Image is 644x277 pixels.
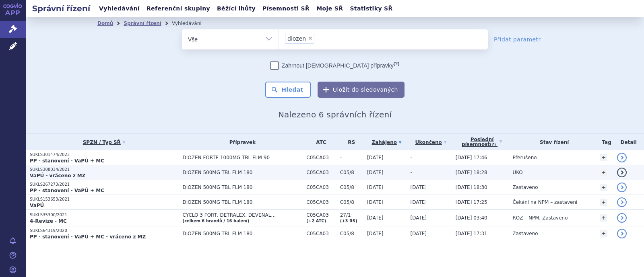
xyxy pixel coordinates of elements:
span: C05/8 [340,170,363,175]
span: [DATE] [367,155,384,160]
span: C05CA03 [306,185,336,190]
a: Písemnosti SŘ [260,3,312,14]
span: diozen [287,36,306,41]
a: detail [617,168,627,177]
span: [DATE] 03:40 [456,215,487,221]
p: SUKLS64319/2020 [30,228,179,234]
abbr: (?) [394,61,399,66]
a: + [600,214,607,222]
span: [DATE] [410,215,427,221]
a: Vyhledávání [97,3,142,14]
a: detail [617,213,627,223]
a: Přidat parametr [494,35,541,43]
a: + [600,230,607,237]
span: Zastaveno [512,231,538,236]
span: ROZ – NPM, Zastaveno [512,215,568,221]
a: SPZN / Typ SŘ [30,137,179,148]
span: C05/8 [340,185,363,190]
span: - [410,170,412,175]
p: SUKLS153653/2021 [30,197,179,202]
span: Zastaveno [512,185,538,190]
a: (celkem 6 brandů / 16 balení) [183,219,250,223]
span: [DATE] 18:28 [456,170,487,175]
span: [DATE] 17:46 [456,155,487,160]
a: detail [617,197,627,207]
a: Správní řízení [124,21,161,26]
a: + [600,184,607,191]
a: + [600,169,607,176]
strong: VaPÚ - vráceno z MZ [30,173,85,179]
a: Referenční skupiny [144,3,213,14]
a: Moje SŘ [314,3,345,14]
a: Poslednípísemnost(?) [456,134,509,150]
span: C05CA03 [306,231,336,236]
strong: PP - stanovení - VaPÚ + MC [30,188,104,193]
span: [DATE] [410,231,427,236]
span: DIOZEN 500MG TBL FLM 180 [183,231,303,236]
span: Nalezeno 6 správních řízení [278,110,392,119]
span: C05/8 [340,199,363,205]
th: ATC [302,134,336,150]
span: [DATE] [367,199,384,205]
a: Běžící lhůty [215,3,258,14]
span: C05/8 [340,231,363,236]
span: - [340,155,363,160]
strong: PP - stanovení - VaPÚ + MC - vráceno z MZ [30,234,146,240]
input: diozen [317,33,321,43]
h2: Správní řízení [26,3,97,14]
th: Detail [613,134,644,150]
a: Statistiky SŘ [347,3,395,14]
strong: VaPÚ [30,203,44,208]
span: Čekání na NPM – zastavení [512,199,577,205]
a: + [600,199,607,206]
a: + [600,154,607,161]
span: 27/1 [340,212,363,218]
span: [DATE] [410,199,427,205]
a: Domů [97,21,113,26]
button: Hledat [265,82,311,98]
span: - [410,155,412,160]
span: C05CA03 [306,199,336,205]
span: [DATE] [410,185,427,190]
th: Tag [596,134,613,150]
span: C05CA03 [306,155,336,160]
th: RS [336,134,363,150]
a: detail [617,183,627,192]
strong: PP - stanovení - VaPÚ + MC [30,158,104,164]
a: Zahájeno [367,137,407,148]
button: Uložit do sledovaných [318,82,405,98]
a: detail [617,153,627,162]
a: Ukončeno [410,137,451,148]
span: [DATE] [367,231,384,236]
span: [DATE] 17:31 [456,231,487,236]
span: UKO [512,170,522,175]
span: Přerušeno [512,155,537,160]
span: [DATE] [367,170,384,175]
label: Zahrnout [DEMOGRAPHIC_DATA] přípravky [270,62,399,70]
span: × [308,36,313,41]
a: detail [617,229,627,238]
strong: 4-Revize - MC [30,218,67,224]
span: DIOZEN 500MG TBL FLM 180 [183,199,303,205]
th: Stav řízení [508,134,596,150]
a: (+2 ATC) [306,219,326,223]
p: SUKLS267273/2021 [30,182,179,187]
span: C05CA03 [306,212,336,218]
span: DIOZEN FORTE 1000MG TBL FLM 90 [183,155,303,160]
th: Přípravek [179,134,303,150]
span: DIOZEN 500MG TBL FLM 180 [183,185,303,190]
span: DIOZEN 500MG TBL FLM 180 [183,170,303,175]
p: SUKLS308034/2021 [30,167,179,172]
span: [DATE] [367,185,384,190]
p: SUKLS35300/2021 [30,212,179,218]
span: [DATE] [367,215,384,221]
span: [DATE] 17:25 [456,199,487,205]
span: CYCLO 3 FORT, DETRALEX, DEVENAL… [183,212,303,218]
p: SUKLS301474/2023 [30,152,179,158]
span: [DATE] 18:30 [456,185,487,190]
abbr: (?) [490,142,496,147]
a: (+3 RS) [340,219,357,223]
span: C05CA03 [306,170,336,175]
li: Vyhledávání [172,17,212,29]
